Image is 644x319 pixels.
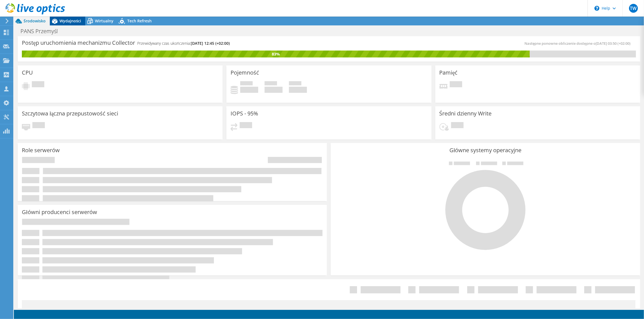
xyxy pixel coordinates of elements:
h3: Główne systemy operacyjne [335,147,636,153]
h4: 0 GiB [240,87,258,93]
h3: Pojemność [231,70,259,76]
h1: PANS Przemyśl [18,28,66,34]
span: Oczekuje [240,122,252,130]
span: [DATE] 12:45 (+02:00) [191,41,230,46]
span: Użytkownik [240,81,253,87]
h3: CPU [22,70,33,76]
h4: Przewidywany czas ukończenia: [137,40,230,46]
span: TW [629,4,638,13]
span: [DATE] 03:50 (+02:00) [596,41,630,46]
span: Oczekuje [450,81,462,89]
h3: Średni dzienny Write [439,110,492,117]
span: Oczekuje [451,122,464,130]
span: Wolne [265,81,277,87]
h3: IOPS - 95% [231,110,258,117]
h4: 0 GiB [289,87,307,93]
div: 83% [22,51,530,57]
h3: Szczytowa łączna przepustowość sieci [22,110,118,117]
span: Wirtualny [95,18,113,23]
span: Środowisko [24,18,46,23]
h3: Główni producenci serwerów [22,209,97,215]
svg: \n [594,6,599,11]
span: Łącznie [289,81,301,87]
span: Następne ponowne obliczenie dostępne o [524,41,633,46]
h3: Role serwerów [22,147,60,153]
h4: 0 GiB [265,87,283,93]
h3: Pamięć [439,70,458,76]
span: Oczekuje [32,81,44,89]
span: Tech Refresh [127,18,152,23]
span: Oczekuje [32,122,45,130]
span: Wydajności [60,18,81,23]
